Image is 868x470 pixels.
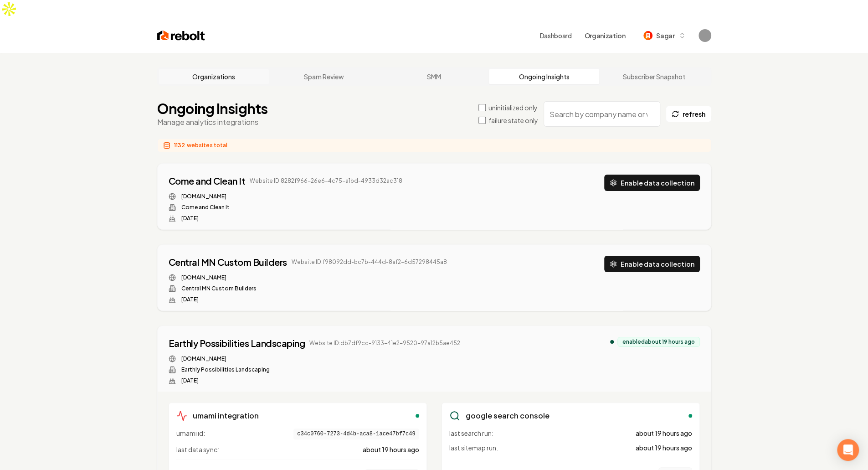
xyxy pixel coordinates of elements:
[181,193,226,200] a: [DOMAIN_NAME]
[449,429,493,438] span: last search run:
[181,355,226,362] a: [DOMAIN_NAME]
[169,274,447,281] div: Website
[699,29,711,42] button: Open user button
[688,414,692,418] div: enabled
[617,337,700,347] div: enabled about 19 hours ago
[488,116,538,125] label: failure state only
[643,31,652,40] img: Sagar
[169,355,461,362] div: Website
[176,429,205,439] span: umami id:
[169,337,305,350] a: Earthly Possibilities Landscaping
[169,193,403,200] div: Website
[416,414,419,418] div: enabled
[466,410,550,421] h3: google search console
[579,27,631,44] button: Organization
[363,445,419,454] span: about 19 hours ago
[187,142,227,149] span: websites total
[544,101,660,127] input: Search by company name or website ID
[159,69,269,84] a: Organizations
[488,103,538,112] label: uninitialized only
[540,31,572,40] a: Dashboard
[699,29,711,42] img: Sagar Soni
[656,31,674,41] span: Sagar
[269,69,379,84] a: Spam Review
[379,69,489,84] a: SMM
[604,256,700,272] button: Enable data collection
[176,445,219,454] span: last data sync:
[599,69,709,84] a: Subscriber Snapshot
[174,142,185,149] span: 1132
[157,100,268,117] h1: Ongoing Insights
[636,443,692,452] span: about 19 hours ago
[666,106,711,122] button: refresh
[169,256,287,269] a: Central MN Custom Builders
[293,429,419,439] span: c34c0760-7273-4d4b-aca8-1ace47bf7c49
[837,439,859,461] div: Open Intercom Messenger
[292,258,447,266] span: Website ID: f98092dd-bc7b-444d-8af2-6d57298445a8
[157,29,205,42] img: Rebolt Logo
[604,175,700,191] button: Enable data collection
[181,274,226,281] a: [DOMAIN_NAME]
[309,340,460,347] span: Website ID: db7df9cc-9133-41e2-9520-97a12b5ae452
[250,177,402,185] span: Website ID: 8282f966-26e6-4c75-a1bd-4933d32ac318
[169,175,246,187] a: Come and Clean It
[449,443,498,452] span: last sitemap run:
[489,69,599,84] a: Ongoing Insights
[636,429,692,438] span: about 19 hours ago
[193,410,259,421] h3: umami integration
[157,117,268,128] p: Manage analytics integrations
[610,340,614,344] div: analytics enabled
